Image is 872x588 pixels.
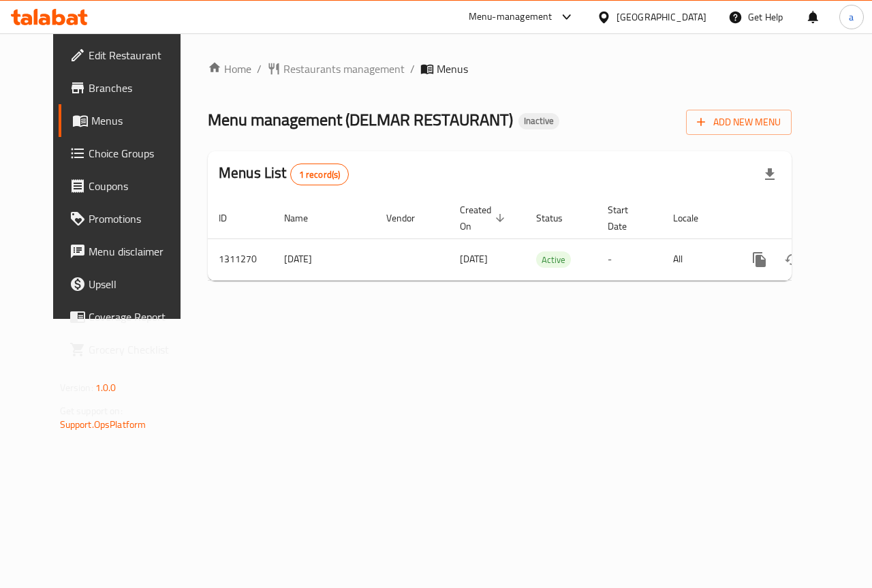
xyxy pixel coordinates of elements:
[59,268,199,300] a: Upsell
[59,300,199,333] a: Coverage Report
[291,168,349,181] span: 1 record(s)
[219,163,349,185] h2: Menus List
[460,250,488,268] span: [DATE]
[437,61,468,77] span: Menus
[460,202,509,234] span: Created On
[536,252,571,268] span: Active
[59,170,199,202] a: Coupons
[89,276,188,292] span: Upsell
[91,112,188,129] span: Menus
[208,104,513,135] span: Menu management ( DELMAR RESTAURANT )
[89,309,188,325] span: Coverage Report
[283,61,405,77] span: Restaurants management
[776,243,809,276] button: Change Status
[536,210,580,226] span: Status
[59,39,199,72] a: Edit Restaurant
[60,416,146,433] a: Support.OpsPlatform
[469,9,552,25] div: Menu-management
[267,61,405,77] a: Restaurants management
[284,210,326,226] span: Name
[59,137,199,170] a: Choice Groups
[59,333,199,366] a: Grocery Checklist
[257,61,262,77] li: /
[208,238,273,280] td: 1311270
[59,72,199,104] a: Branches
[608,202,646,234] span: Start Date
[89,145,188,161] span: Choice Groups
[89,80,188,96] span: Branches
[219,210,245,226] span: ID
[743,243,776,276] button: more
[410,61,415,77] li: /
[89,178,188,194] span: Coupons
[89,211,188,227] span: Promotions
[753,158,786,191] div: Export file
[208,61,251,77] a: Home
[597,238,662,280] td: -
[59,104,199,137] a: Menus
[89,243,188,260] span: Menu disclaimer
[59,202,199,235] a: Promotions
[617,10,706,25] div: [GEOGRAPHIC_DATA]
[673,210,716,226] span: Locale
[686,110,792,135] button: Add New Menu
[697,114,781,131] span: Add New Menu
[386,210,433,226] span: Vendor
[849,10,854,25] span: a
[59,235,199,268] a: Menu disclaimer
[60,402,123,420] span: Get support on:
[536,251,571,268] div: Active
[662,238,732,280] td: All
[518,115,559,127] span: Inactive
[290,164,349,185] div: Total records count
[273,238,375,280] td: [DATE]
[89,341,188,358] span: Grocery Checklist
[60,379,93,397] span: Version:
[89,47,188,63] span: Edit Restaurant
[95,379,116,397] span: 1.0.0
[518,113,559,129] div: Inactive
[208,61,792,77] nav: breadcrumb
